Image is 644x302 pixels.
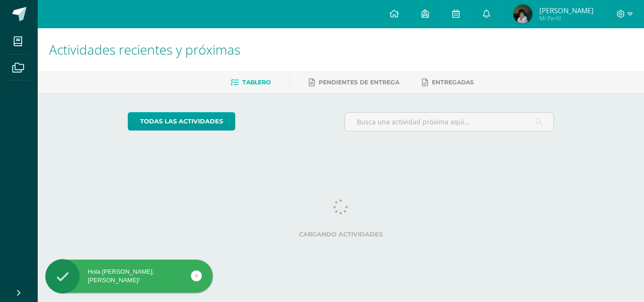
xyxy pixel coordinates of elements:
[345,113,554,131] input: Busca una actividad próxima aquí...
[422,75,474,90] a: Entregadas
[319,79,399,86] span: Pendientes de entrega
[539,14,594,22] span: Mi Perfil
[242,79,271,86] span: Tablero
[45,268,213,285] div: Hola [PERSON_NAME], [PERSON_NAME]!
[128,112,235,131] a: todas las Actividades
[432,79,474,86] span: Entregadas
[539,6,594,15] span: [PERSON_NAME]
[513,5,532,24] img: 9fed717ef32716878330dd2f829dc94b.png
[128,231,554,238] label: Cargando actividades
[231,75,271,90] a: Tablero
[309,75,399,90] a: Pendientes de entrega
[49,41,240,58] span: Actividades recientes y próximas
